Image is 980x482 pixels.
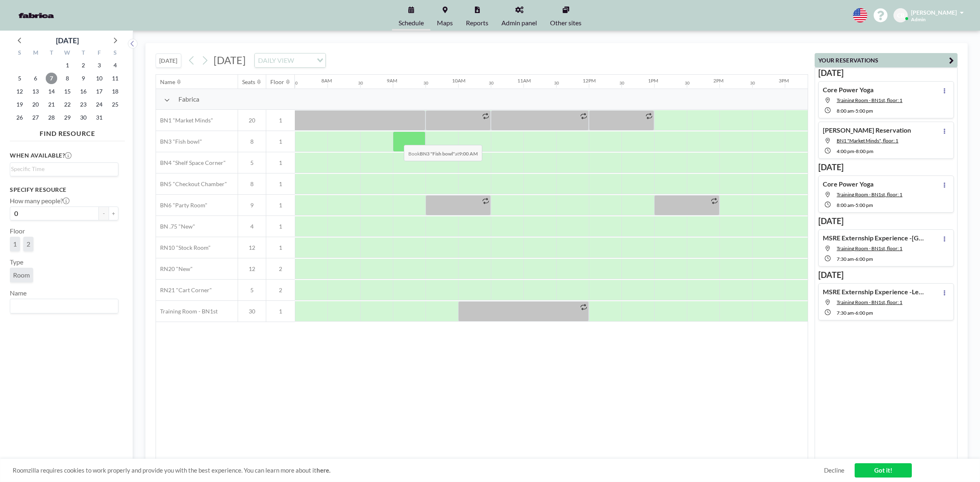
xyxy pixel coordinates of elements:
span: Wednesday, October 29, 2025 [62,112,73,123]
b: 9:00 AM [459,151,478,157]
span: Wednesday, October 22, 2025 [62,99,73,110]
span: Wednesday, October 15, 2025 [62,86,73,97]
div: Name [160,78,175,86]
span: [DATE] [214,54,246,66]
span: Schedule [399,20,424,26]
span: 7:30 AM [837,310,854,316]
span: 8 [238,180,266,188]
span: Wednesday, October 8, 2025 [62,73,73,84]
div: 12PM [583,78,596,84]
span: Other sites [550,20,581,26]
button: - [99,207,109,220]
div: Search for option [10,163,118,175]
span: BN5 "Checkout Chamber" [156,180,227,188]
input: Search for option [11,301,114,311]
span: Training Room - BN1st, floor: 1 [837,245,902,251]
span: Sunday, October 12, 2025 [14,86,25,97]
div: T [44,48,60,59]
button: YOUR RESERVATIONS [815,53,958,67]
h4: Core Power Yoga [823,86,873,94]
span: Sunday, October 5, 2025 [14,73,25,84]
span: Saturday, October 4, 2025 [109,60,121,71]
a: Got it! [855,463,912,478]
span: Friday, October 10, 2025 [94,73,105,84]
div: 30 [554,80,559,86]
span: Monday, October 20, 2025 [30,99,41,110]
span: - [854,202,855,208]
h4: Core Power Yoga [823,180,873,188]
span: Fabrica [178,95,199,103]
span: - [854,108,855,114]
span: Wednesday, October 1, 2025 [62,60,73,71]
div: Search for option [255,53,325,67]
span: 30 [238,308,266,315]
span: 5 [238,159,266,167]
span: RN10 "Stock Room" [156,244,211,251]
span: Tuesday, October 14, 2025 [46,86,57,97]
span: 8 [238,138,266,145]
div: 30 [750,80,755,86]
div: 30 [685,80,690,86]
span: Training Room - BN1st [156,308,218,315]
h3: [DATE] [818,216,954,226]
span: Thursday, October 23, 2025 [78,99,89,110]
h4: MSRE Externship Experience -[GEOGRAPHIC_DATA] [823,234,925,242]
h4: MSRE Externship Experience -Leeds School of Business [823,288,925,296]
span: 1 [266,180,295,188]
span: Thursday, October 2, 2025 [78,60,89,71]
span: [PERSON_NAME] [911,9,957,16]
img: organization-logo [13,7,60,24]
span: Friday, October 31, 2025 [94,112,105,123]
span: BN6 "Party Room" [156,202,207,209]
span: - [854,310,855,316]
span: Monday, October 27, 2025 [30,112,41,123]
div: S [107,48,123,59]
div: T [75,48,91,59]
div: Floor [270,78,284,86]
div: 30 [619,80,624,86]
span: 1 [266,244,295,251]
span: 9 [238,202,266,209]
span: BN1 "Market Minds" [156,117,213,124]
div: Seats [242,78,255,86]
span: - [854,148,856,154]
span: Saturday, October 25, 2025 [109,99,121,110]
span: Thursday, October 16, 2025 [78,86,89,97]
span: Maps [437,20,453,26]
span: CB [897,12,904,19]
span: Tuesday, October 21, 2025 [46,99,57,110]
span: Sunday, October 19, 2025 [14,99,25,110]
span: Roomzilla requires cookies to work properly and provide you with the best experience. You can lea... [13,466,824,474]
label: Name [10,289,27,297]
span: Training Room - BN1st, floor: 1 [837,191,902,198]
div: 2PM [713,78,724,84]
span: 6:00 PM [855,310,873,316]
b: BN3 "Fish bowl" [420,151,455,157]
span: 1 [266,202,295,209]
span: 1 [266,308,295,315]
span: BN3 "Fish bowl" [156,138,202,145]
span: 12 [238,244,266,251]
span: 6:00 PM [855,256,873,262]
input: Search for option [11,164,114,173]
a: here. [316,466,330,474]
span: Thursday, October 30, 2025 [78,112,89,123]
span: Saturday, October 18, 2025 [109,86,121,97]
span: 1 [266,138,295,145]
label: Floor [10,227,25,235]
div: M [28,48,44,59]
h3: [DATE] [818,270,954,280]
span: Sunday, October 26, 2025 [14,112,25,123]
span: 4:00 PM [837,148,854,154]
button: + [109,207,118,220]
span: - [854,256,855,262]
span: Admin panel [501,20,537,26]
span: 8:00 AM [837,202,854,208]
span: 5 [238,287,266,294]
div: 8AM [321,78,332,84]
span: Monday, October 6, 2025 [30,73,41,84]
span: Book at [404,145,482,161]
label: How many people? [10,197,69,205]
input: Search for option [296,55,312,66]
h3: Specify resource [10,186,118,193]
